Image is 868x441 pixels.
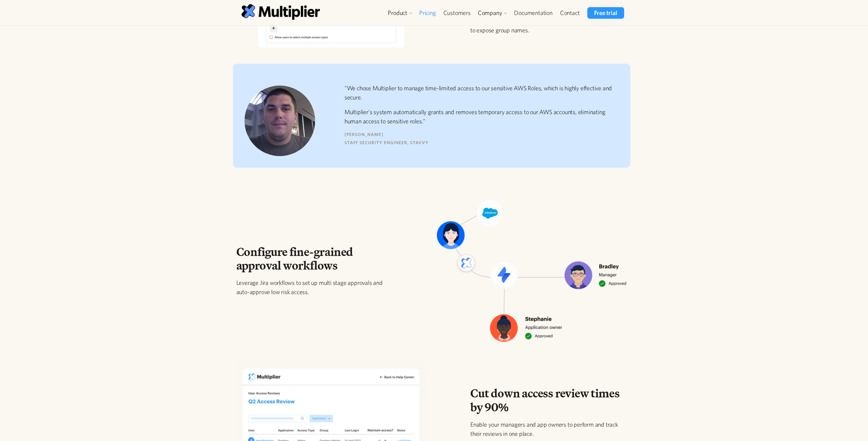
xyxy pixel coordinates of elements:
p: "We chose Multiplier to manage time-limited access to our sensitive AWS Roles, which is highly ef... [344,83,614,102]
div: Product [384,7,415,19]
a: Free trial [587,7,624,19]
a: Documentation [510,7,556,19]
div: Company [478,9,502,17]
h2: Cut down access review times by 90% [470,386,627,414]
p: Multiplier's system automatically grants and removes temporary access to our AWS accounts, elimin... [344,107,614,126]
div: Product [388,9,407,17]
a: Customers [440,7,474,19]
strong: [PERSON_NAME] [344,132,383,137]
div: Company [474,7,511,19]
a: Pricing [415,7,440,19]
h6: staff security engineer, stavvy [344,139,614,146]
h2: Configure fine-grained approval workflows [236,245,393,273]
a: Contact [556,7,584,19]
p: Leverage Jira workflows to set up multi stage approvals and auto-approve low risk access. [236,278,393,296]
